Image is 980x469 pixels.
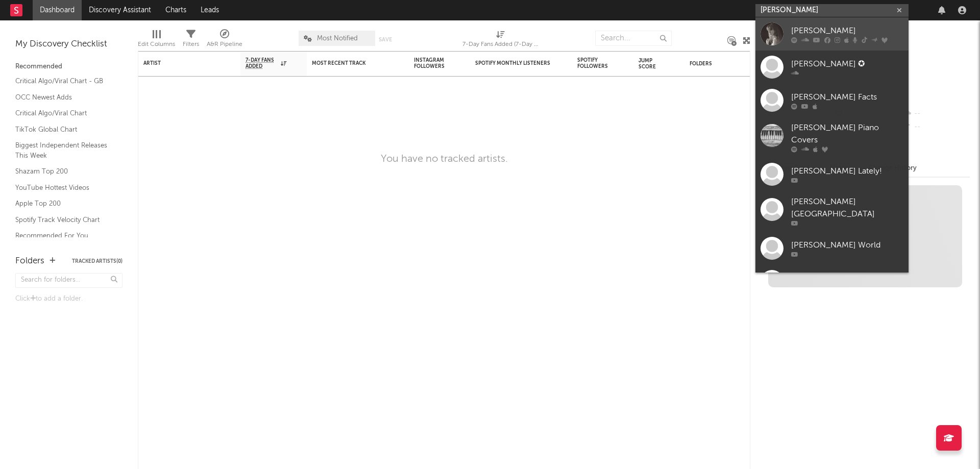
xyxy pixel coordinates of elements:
div: -- [902,120,970,134]
input: Search for folders... [15,273,122,288]
div: Recommended [15,61,122,73]
a: [PERSON_NAME] Piano Covers [755,117,909,158]
a: [PERSON_NAME] Lately! [755,158,909,191]
a: TikTok Global Chart [15,124,112,135]
button: Save [379,37,392,42]
div: [PERSON_NAME][GEOGRAPHIC_DATA] [791,196,903,220]
div: Most Recent Track [312,60,388,66]
div: Filters [183,26,199,55]
div: Spotify Monthly Listeners [475,60,552,66]
div: A&R Pipeline [207,26,242,55]
div: 7-Day Fans Added (7-Day Fans Added) [462,26,539,55]
div: Folders [690,61,766,67]
div: [PERSON_NAME] Lately! [791,165,903,177]
a: YouTube Hottest Videos [15,182,112,193]
a: Shazam Top 200 [15,166,112,177]
a: [PERSON_NAME] World [755,232,909,265]
div: My Discovery Checklist [15,38,122,51]
div: [PERSON_NAME] Facts [791,91,903,103]
a: Recommended For You [15,230,112,241]
button: Tracked Artists(0) [72,259,122,264]
a: Apple Top 200 [15,198,112,209]
div: A&R Pipeline [207,38,242,51]
div: [PERSON_NAME] World [791,239,903,251]
div: [PERSON_NAME] Piano Covers [791,122,903,146]
a: [PERSON_NAME][GEOGRAPHIC_DATA] [755,191,909,232]
a: Critical Algo/Viral Chart - GB [15,76,112,87]
div: Folders [15,255,44,267]
a: [PERSON_NAME] - Topic [755,265,909,298]
div: Click to add a folder. [15,293,122,305]
span: Most Notified [317,35,358,42]
a: Critical Algo/Viral Chart [15,108,112,119]
div: Edit Columns [138,38,175,51]
span: 7-Day Fans Added [246,57,278,69]
a: OCC Newest Adds [15,92,112,103]
a: Biggest Independent Releases This Week [15,140,112,161]
input: Search for artists [755,4,909,17]
div: You have no tracked artists. [381,153,508,165]
div: Artist [143,60,220,66]
div: [PERSON_NAME] - Topic [791,272,903,284]
div: [PERSON_NAME] [791,24,903,37]
div: [PERSON_NAME] ✪ [791,58,903,70]
a: Spotify Track Velocity Chart [15,214,112,226]
a: [PERSON_NAME] ✪ [755,51,909,84]
div: Spotify Followers [577,57,613,69]
input: Search... [595,31,672,46]
div: Instagram Followers [414,57,450,69]
a: [PERSON_NAME] [755,17,909,51]
div: Jump Score [639,58,664,70]
div: Edit Columns [138,26,175,55]
div: Filters [183,38,199,51]
div: 7-Day Fans Added (7-Day Fans Added) [462,38,539,51]
a: [PERSON_NAME] Facts [755,84,909,117]
div: -- [902,107,970,120]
